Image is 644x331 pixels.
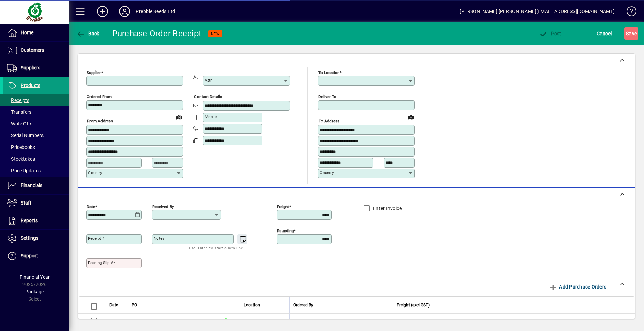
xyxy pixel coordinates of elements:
mat-label: Attn [205,78,212,83]
div: [PERSON_NAME] [PERSON_NAME][EMAIL_ADDRESS][DOMAIN_NAME] [460,6,615,17]
a: Pricebooks [3,141,69,153]
button: Cancel [595,27,614,40]
app-page-header-button: Back [69,27,107,40]
span: ost [539,31,561,36]
a: Reports [3,212,69,229]
span: Package [25,289,44,294]
mat-label: Notes [154,236,164,241]
div: Ordered By [293,301,390,309]
span: CHRISTCHURCH [221,316,283,325]
mat-label: Freight [277,204,289,209]
span: Pricebooks [7,144,35,150]
span: Supplier Purchase Order [134,318,188,323]
div: PO [132,301,211,309]
span: 150504 [191,318,208,323]
span: Customers [21,47,44,53]
span: Support [21,253,38,258]
span: ave [626,28,637,39]
mat-label: Deliver To [318,94,336,99]
a: Knowledge Base [622,1,635,24]
a: Settings [3,230,69,247]
span: Receipts [7,97,29,103]
span: Location [244,301,260,309]
a: Receipts [3,94,69,106]
span: Cancel [597,28,612,39]
a: Serial Numbers [3,130,69,141]
td: 0.00 [393,314,635,328]
span: Stocktakes [7,156,35,162]
button: Post [537,27,563,40]
span: Settings [21,235,38,241]
span: Date [109,301,118,309]
a: Home [3,24,69,41]
span: PO [132,301,137,309]
a: Stocktakes [3,153,69,165]
span: Add Purchase Orders [549,281,606,292]
mat-label: To location [318,70,339,75]
span: Reports [21,218,38,223]
button: Add [92,5,114,18]
span: Write Offs [7,121,32,126]
span: S [626,31,629,36]
a: Support [3,247,69,265]
mat-label: Ordered from [87,94,112,99]
button: Add Purchase Orders [546,281,609,293]
span: Freight (excl GST) [397,301,430,309]
span: Products [21,83,40,88]
span: # [188,318,191,323]
mat-hint: Use 'Enter' to start a new line [189,244,243,252]
button: Profile [114,5,136,18]
a: Price Updates [3,165,69,177]
span: Suppliers [21,65,40,70]
span: Back [76,31,99,36]
span: Transfers [7,109,31,115]
span: Ordered By [293,301,313,309]
span: Financial Year [20,274,50,280]
a: Write Offs [3,118,69,130]
mat-label: Date [87,204,95,209]
mat-label: Receipt # [88,236,105,241]
mat-label: Mobile [205,114,217,119]
span: Staff [21,200,31,206]
div: Prebble Seeds Ltd [136,6,175,17]
a: Financials [3,177,69,194]
div: Date [109,301,124,309]
span: Financials [21,182,42,188]
a: Suppliers [3,59,69,77]
span: Serial Numbers [7,133,44,138]
mat-label: Packing Slip # [88,260,113,265]
span: P [551,31,554,36]
div: Purchase Order Receipt [112,28,202,39]
a: Staff [3,195,69,212]
mat-label: Country [88,170,102,175]
a: Transfers [3,106,69,118]
button: Back [75,27,101,40]
span: NEW [211,31,220,36]
a: View on map [405,111,416,122]
button: Save [624,27,638,40]
a: Supplier Purchase Order#150504 [132,317,211,324]
a: View on map [174,111,185,122]
td: [DATE] [106,314,128,328]
mat-label: Supplier [87,70,101,75]
mat-label: Rounding [277,228,294,233]
a: Customers [3,42,69,59]
mat-label: Country [320,170,334,175]
label: Enter Invoice [372,205,402,212]
span: Price Updates [7,168,41,173]
mat-label: Received by [152,204,174,209]
span: Home [21,30,33,35]
span: [GEOGRAPHIC_DATA] [232,317,280,324]
div: Freight (excl GST) [397,301,626,309]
